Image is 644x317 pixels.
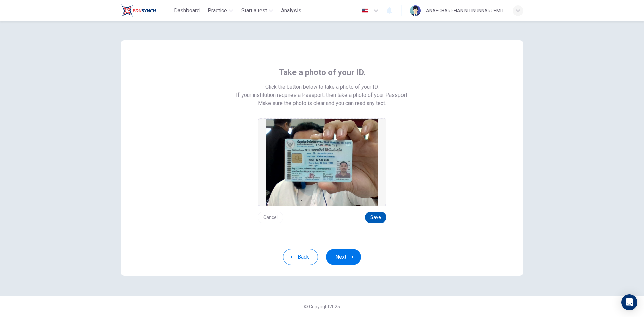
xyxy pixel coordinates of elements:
[281,7,301,15] span: Analysis
[236,83,408,99] span: Click the button below to take a photo of your ID. If your institution requires a Passport, then ...
[205,5,236,17] button: Practice
[208,7,227,15] span: Practice
[241,7,267,15] span: Start a test
[279,67,366,78] span: Take a photo of your ID.
[238,5,276,17] button: Start a test
[278,5,304,17] button: Analysis
[171,5,202,17] button: Dashboard
[121,4,156,17] img: Train Test logo
[361,8,369,13] img: en
[410,5,421,16] img: Profile picture
[621,294,637,310] div: Open Intercom Messenger
[258,212,283,223] button: Cancel
[365,212,386,223] button: Save
[304,304,340,309] span: © Copyright 2025
[266,119,378,206] img: preview screemshot
[258,99,386,107] span: Make sure the photo is clear and you can read any text.
[326,249,361,265] button: Next
[283,249,318,265] button: Back
[121,4,171,17] a: Train Test logo
[174,7,200,15] span: Dashboard
[426,7,504,15] div: ANAECHARPHAN NITINUNNARUEMIT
